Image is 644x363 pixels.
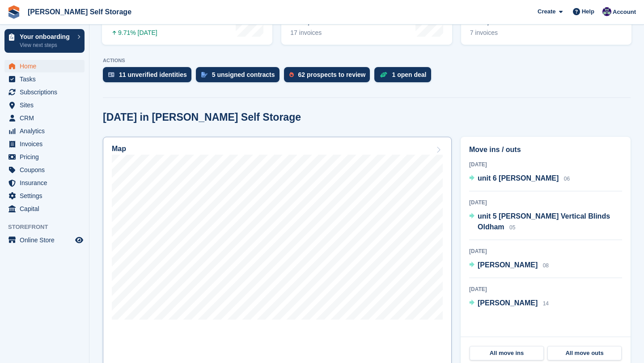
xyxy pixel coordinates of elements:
a: menu [4,125,85,137]
a: [PERSON_NAME] Self Storage [24,4,135,19]
div: 7 invoices [470,29,534,37]
div: 62 prospects to review [298,71,366,78]
span: Settings [20,190,73,202]
a: 1 open deal [374,67,435,87]
a: Your onboarding View next steps [4,29,85,53]
span: Storefront [8,223,89,232]
h2: Map [112,145,126,153]
div: 17 invoices [290,29,357,37]
span: unit 6 [PERSON_NAME] [478,174,559,182]
div: 11 unverified identities [119,71,187,78]
h2: Move ins / outs [469,144,622,155]
span: Capital [20,203,73,215]
span: Sites [20,99,73,111]
a: menu [4,234,85,246]
span: 05 [509,224,515,231]
a: unit 6 [PERSON_NAME] 06 [469,173,570,185]
div: 1 open deal [392,71,426,78]
img: prospect-51fa495bee0391a8d652442698ab0144808aea92771e9ea1ae160a38d050c398.svg [289,72,294,77]
a: 5 unsigned contracts [196,67,284,87]
a: 62 prospects to review [284,67,375,87]
span: Pricing [20,151,73,163]
span: Help [582,7,594,16]
span: 14 [543,300,549,307]
span: Tasks [20,73,73,85]
img: Matthew Jones [602,7,611,16]
a: menu [4,151,85,163]
span: Subscriptions [20,86,73,98]
a: menu [4,73,85,85]
a: All move ins [470,346,544,360]
a: All move outs [547,346,622,360]
div: 5 unsigned contracts [212,71,275,78]
span: 08 [543,262,549,269]
span: 06 [564,176,570,182]
h2: [DATE] in [PERSON_NAME] Self Storage [103,111,301,123]
a: [PERSON_NAME] 08 [469,260,549,271]
div: [DATE] [469,285,622,293]
span: Coupons [20,164,73,176]
span: Invoices [20,138,73,150]
a: menu [4,203,85,215]
span: Analytics [20,125,73,137]
a: menu [4,138,85,150]
div: [DATE] [469,247,622,255]
div: 9.71% [DATE] [111,29,160,37]
a: [PERSON_NAME] 14 [469,298,549,309]
div: [DATE] [469,160,622,169]
span: Create [538,7,555,16]
img: verify_identity-adf6edd0f0f0b5bbfe63781bf79b02c33cf7c696d77639b501bdc392416b5a36.svg [108,72,114,77]
a: menu [4,190,85,202]
span: unit 5 [PERSON_NAME] Vertical Blinds Oldham [478,212,610,231]
p: ACTIONS [103,58,631,63]
img: deal-1b604bf984904fb50ccaf53a9ad4b4a5d6e5aea283cecdc64d6e3604feb123c2.svg [380,72,387,78]
p: View next steps [20,41,73,49]
p: Your onboarding [20,34,73,40]
a: menu [4,60,85,72]
a: menu [4,164,85,176]
span: Online Store [20,234,73,246]
img: contract_signature_icon-13c848040528278c33f63329250d36e43548de30e8caae1d1a13099fd9432cc5.svg [201,72,208,77]
a: menu [4,112,85,124]
a: 11 unverified identities [103,67,196,87]
div: [DATE] [469,198,622,207]
a: menu [4,99,85,111]
span: Home [20,60,73,72]
a: unit 5 [PERSON_NAME] Vertical Blinds Oldham 05 [469,211,622,233]
span: [PERSON_NAME] [478,261,538,269]
a: menu [4,86,85,98]
span: [PERSON_NAME] [478,299,538,307]
span: Account [613,8,636,17]
img: stora-icon-8386f47178a22dfd0bd8f6a31ec36ba5ce8667c1dd55bd0f319d3a0aa187defe.svg [7,5,21,19]
span: Insurance [20,177,73,189]
a: menu [4,177,85,189]
span: CRM [20,112,73,124]
a: Preview store [74,235,85,245]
